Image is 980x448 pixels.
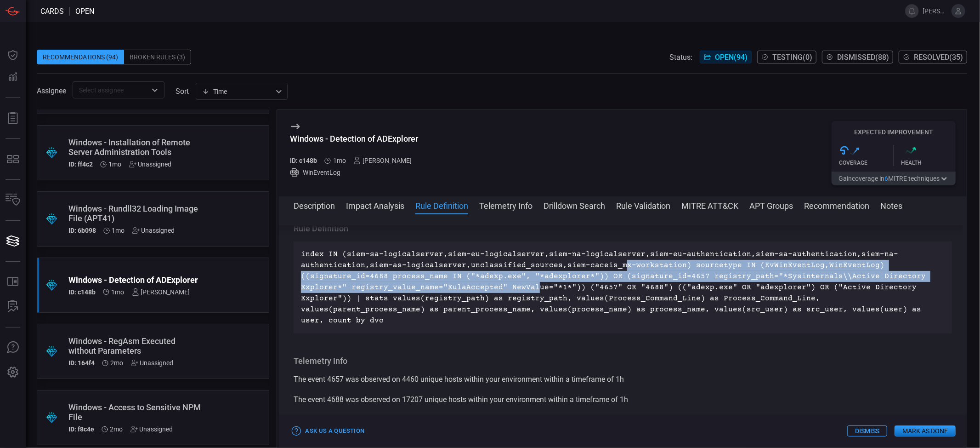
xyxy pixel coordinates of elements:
[839,160,894,166] div: Coverage
[895,425,956,437] button: Mark as Done
[290,134,419,144] div: Windows - Detection of ADExplorer
[294,200,335,211] button: Description
[914,53,963,62] span: Resolved ( 35 )
[2,189,24,211] button: Inventory
[899,51,967,63] button: Resolved(35)
[202,87,273,96] div: Time
[109,161,122,168] span: Jul 28, 2025 10:44 AM
[132,227,175,234] div: Unassigned
[132,288,190,296] div: [PERSON_NAME]
[68,288,96,296] h5: ID: c148b
[68,359,95,367] h5: ID: 164f4
[294,395,628,404] span: The event 4688 was observed on 17207 unique hosts within your environment within a timeframe of 1h
[837,53,889,62] span: Dismissed ( 88 )
[901,160,956,166] div: Health
[415,200,468,211] button: Rule Definition
[129,161,172,168] div: Unassigned
[353,157,412,164] div: [PERSON_NAME]
[294,375,624,384] span: The event 4657 was observed on 4460 unique hosts within your environment within a timeframe of 1h
[2,230,24,252] button: Cards
[681,200,738,211] button: MITRE ATT&CK
[2,296,24,318] button: ALERT ANALYSIS
[68,402,203,422] div: Windows - Access to Sensitive NPM File
[75,84,147,96] input: Select assignee
[68,425,94,433] h5: ID: f8c4e
[544,200,605,211] button: Drilldown Search
[290,157,317,164] h5: ID: c148b
[290,424,367,438] button: Ask Us a Question
[75,7,94,16] span: open
[68,275,203,285] div: Windows - Detection of ADExplorer
[301,249,945,326] p: index IN (siem-sa-logicalserver,siem-eu-logicalserver,siem-na-logicalserver,siem-eu-authenticatio...
[616,200,670,211] button: Rule Validation
[111,359,124,367] span: Jul 15, 2025 10:41 AM
[669,53,692,62] span: Status:
[130,425,173,433] div: Unassigned
[68,161,93,168] h5: ID: ff4c2
[715,53,748,62] span: Open ( 94 )
[2,337,24,359] button: Ask Us A Question
[2,107,24,129] button: Reports
[37,50,124,64] div: Recommendations (94)
[804,200,869,211] button: Recommendation
[112,288,125,296] span: Jul 21, 2025 9:07 AM
[822,51,893,63] button: Dismissed(88)
[832,172,956,185] button: Gaincoverage in6MITRE techniques
[2,44,24,66] button: Dashboard
[112,227,125,234] span: Jul 28, 2025 10:44 AM
[290,168,419,177] div: WinEventLog
[40,7,64,16] span: Cards
[749,200,793,211] button: APT Groups
[110,425,123,433] span: Jul 15, 2025 10:41 AM
[757,51,816,63] button: Testing(0)
[148,84,161,97] button: Open
[68,138,203,157] div: Windows - Installation of Remote Server Administration Tools
[832,128,956,136] h5: Expected Improvement
[176,87,189,96] label: sort
[2,362,24,384] button: Preferences
[294,356,952,367] h3: Telemetry Info
[68,227,96,234] h5: ID: 6b098
[333,157,346,164] span: Jul 21, 2025 9:07 AM
[124,50,191,64] div: Broken Rules (3)
[880,200,902,211] button: Notes
[68,204,203,223] div: Windows - Rundll32 Loading Image File (APT41)
[37,86,66,95] span: Assignee
[772,53,812,62] span: Testing ( 0 )
[131,359,174,367] div: Unassigned
[2,148,24,170] button: MITRE - Detection Posture
[700,51,752,63] button: Open(94)
[847,425,887,437] button: Dismiss
[923,7,948,15] span: [PERSON_NAME][EMAIL_ADDRESS][DOMAIN_NAME]
[68,336,203,356] div: Windows - RegAsm Executed without Parameters
[346,200,404,211] button: Impact Analysis
[884,175,888,182] span: 6
[2,271,24,293] button: Rule Catalog
[479,200,532,211] button: Telemetry Info
[2,66,24,88] button: Detections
